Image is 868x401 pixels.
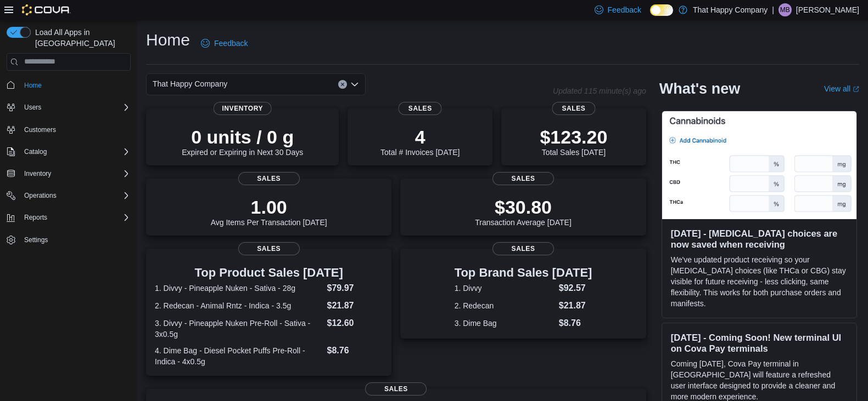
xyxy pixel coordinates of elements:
[20,189,131,202] span: Operations
[238,242,300,255] span: Sales
[20,167,131,180] span: Inventory
[155,283,323,294] dt: 1. Divvy - Pineapple Nuken - Sativa - 28g
[365,382,427,396] span: Sales
[671,228,848,250] h3: [DATE] - [MEDICAL_DATA] choices are now saved when receiving
[24,236,48,244] span: Settings
[540,126,607,148] p: $123.20
[155,318,323,340] dt: 3. Divvy - Pineapple Nuken Pre-Roll - Sativa - 3x0.5g
[211,196,327,227] div: Avg Items Per Transaction [DATE]
[7,73,131,277] nav: Complex example
[182,126,303,148] p: 0 units / 0 g
[2,232,135,248] button: Settings
[796,3,859,16] p: [PERSON_NAME]
[492,242,554,255] span: Sales
[238,172,300,185] span: Sales
[553,87,646,95] p: Updated 115 minute(s) ago
[2,210,135,225] button: Reports
[20,145,51,158] button: Catalog
[24,147,47,156] span: Catalog
[20,123,60,136] a: Customers
[853,86,859,93] svg: External link
[211,196,327,218] p: 1.00
[779,3,792,16] div: Mark Borromeo
[559,282,592,295] dd: $92.57
[22,4,71,15] img: Cova
[20,78,131,92] span: Home
[327,282,383,295] dd: $79.97
[772,3,774,16] p: |
[24,125,56,134] span: Customers
[475,196,572,227] div: Transaction Average [DATE]
[20,145,131,158] span: Catalog
[20,167,55,180] button: Inventory
[671,254,848,309] p: We've updated product receiving so your [MEDICAL_DATA] choices (like THCa or CBG) stay visible fo...
[214,38,248,49] span: Feedback
[608,4,641,15] span: Feedback
[24,103,41,112] span: Users
[2,122,135,138] button: Customers
[24,81,42,90] span: Home
[31,27,131,49] span: Load All Apps in [GEOGRAPHIC_DATA]
[327,317,383,330] dd: $12.60
[350,80,359,89] button: Open list of options
[492,172,554,185] span: Sales
[327,344,383,357] dd: $8.76
[650,4,673,16] input: Dark Mode
[24,213,47,222] span: Reports
[153,77,227,90] span: That Happy Company
[2,100,135,115] button: Users
[20,101,131,114] span: Users
[197,32,252,54] a: Feedback
[327,299,383,312] dd: $21.87
[559,299,592,312] dd: $21.87
[455,300,555,311] dt: 2. Redecan
[20,233,52,247] a: Settings
[552,102,595,115] span: Sales
[182,126,303,157] div: Expired or Expiring in Next 30 Days
[20,211,52,224] button: Reports
[824,84,859,93] a: View allExternal link
[380,126,460,157] div: Total # Invoices [DATE]
[2,144,135,159] button: Catalog
[455,266,592,279] h3: Top Brand Sales [DATE]
[155,266,383,279] h3: Top Product Sales [DATE]
[559,317,592,330] dd: $8.76
[155,300,323,311] dt: 2. Redecan - Animal Rntz - Indica - 3.5g
[20,101,46,114] button: Users
[455,318,555,329] dt: 3. Dime Bag
[338,80,347,89] button: Clear input
[671,332,848,354] h3: [DATE] - Coming Soon! New terminal UI on Cova Pay terminals
[146,29,190,51] h1: Home
[213,102,272,115] span: Inventory
[399,102,442,115] span: Sales
[2,77,135,93] button: Home
[20,211,131,224] span: Reports
[20,189,61,202] button: Operations
[2,188,135,203] button: Operations
[20,123,131,136] span: Customers
[20,79,46,92] a: Home
[155,345,323,367] dt: 4. Dime Bag - Diesel Pocket Puffs Pre-Roll - Indica - 4x0.5g
[659,80,740,98] h2: What's new
[475,196,572,218] p: $30.80
[380,126,460,148] p: 4
[693,3,768,16] p: That Happy Company
[24,169,51,178] span: Inventory
[780,3,790,16] span: MB
[455,283,555,294] dt: 1. Divvy
[24,191,57,200] span: Operations
[540,126,607,157] div: Total Sales [DATE]
[2,166,135,181] button: Inventory
[20,233,131,247] span: Settings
